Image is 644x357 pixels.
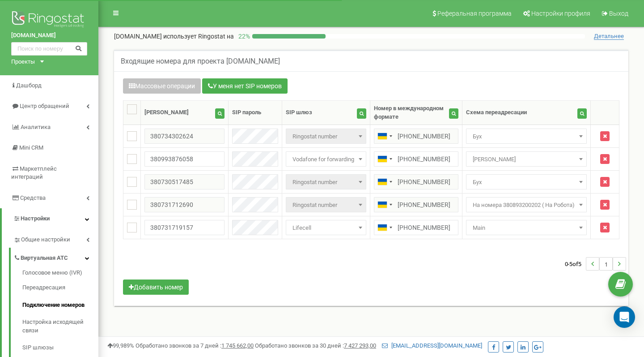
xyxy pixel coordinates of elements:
div: Telephone country code [374,175,395,189]
button: Добавить номер [123,280,189,295]
a: Настройки [2,208,98,229]
span: Vodafone for forwarding [289,153,363,166]
span: На номера 380893200202 ( На Робота) [469,199,584,211]
div: Telephone country code [374,129,395,143]
a: Общие настройки [13,229,98,248]
h5: Входящие номера для проекта [DOMAIN_NAME] [121,57,280,65]
div: Telephone country code [374,198,395,212]
img: Ringostat logo [11,9,87,31]
input: 050 123 4567 [374,220,458,235]
span: Общие настройки [21,236,70,244]
span: of [572,260,578,268]
span: Детальнее [594,33,624,40]
a: Голосовое меню (IVR) [22,269,98,280]
button: Массовые операции [123,78,201,94]
span: Обработано звонков за 30 дней : [255,342,376,349]
span: Настройки профиля [531,10,590,17]
input: Поиск по номеру [11,42,87,56]
div: [PERSON_NAME] [144,108,189,117]
input: 050 123 4567 [374,197,458,212]
div: SIP шлюз [286,108,312,117]
span: Аналитика [21,124,51,130]
p: 22 % [234,32,252,41]
nav: ... [565,248,626,280]
span: Ringostat number [289,199,363,211]
span: Main [466,220,587,235]
p: [DOMAIN_NAME] [114,32,234,41]
span: 99,989% [107,342,134,349]
span: Обработано звонков за 7 дней : [136,342,254,349]
span: Виртуальная АТС [21,254,68,262]
span: Ringostat number [286,197,366,212]
div: Схема переадресации [466,108,527,117]
a: Виртуальная АТС [13,248,98,266]
span: Lifecell [289,222,363,234]
span: Маркетплейс интеграций [11,165,57,181]
span: Mini CRM [19,144,43,151]
button: У меня нет SIP номеров [202,78,288,94]
span: Ringostat number [289,130,363,143]
span: Дашборд [16,82,42,89]
a: [EMAIL_ADDRESS][DOMAIN_NAME] [382,342,482,349]
span: Ringostat number [286,174,366,189]
div: Номер в международном формате [374,104,449,121]
span: Vodafone for forwarding [286,151,366,167]
span: Выход [609,10,628,17]
span: Бух [466,174,587,189]
span: Main [469,222,584,234]
span: Бух [466,129,587,144]
span: Реферальная программа [437,10,512,17]
span: Средства [20,194,46,201]
span: Бух [469,176,584,189]
u: 7 427 293,00 [344,342,376,349]
input: 050 123 4567 [374,174,458,189]
input: 050 123 4567 [374,151,458,167]
span: Ringostat number [286,129,366,144]
div: Проекты [11,58,35,66]
div: Telephone country code [374,152,395,166]
div: Telephone country code [374,220,395,235]
th: SIP пароль [228,101,282,125]
a: SIP шлюзы [22,339,98,357]
span: Ringostat number [289,176,363,189]
span: Lifecell [286,220,366,235]
span: Анна бронист [466,151,587,167]
a: Подключение номеров [22,297,98,314]
a: Настройка исходящей связи [22,314,98,339]
u: 1 745 662,00 [221,342,254,349]
span: Анна бронист [469,153,584,166]
input: 050 123 4567 [374,129,458,144]
li: 1 [599,257,613,271]
span: Центр обращений [20,103,69,109]
span: 0-5 5 [565,257,586,271]
a: Переадресация [22,279,98,297]
span: Настройки [21,215,50,222]
a: [DOMAIN_NAME] [11,31,87,40]
div: Open Intercom Messenger [614,306,635,328]
span: использует Ringostat на [163,33,234,40]
span: Бух [469,130,584,143]
span: На номера 380893200202 ( На Робота) [466,197,587,212]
